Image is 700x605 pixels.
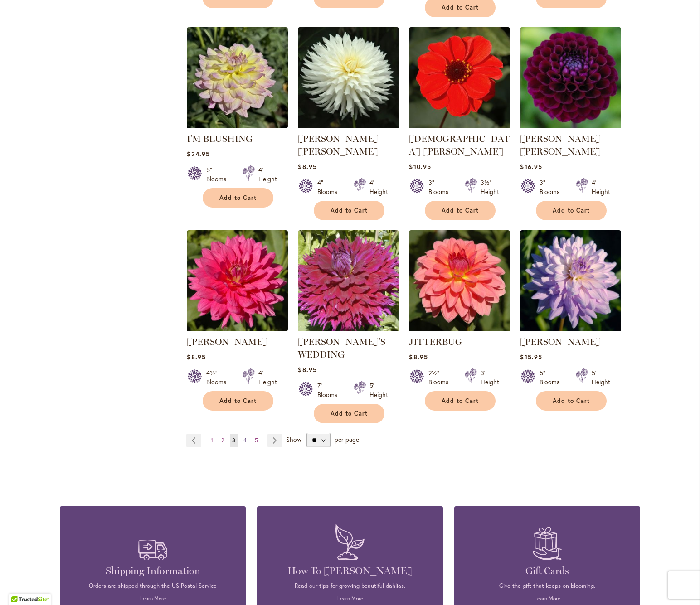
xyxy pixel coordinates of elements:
div: 4" Blooms [317,178,343,196]
a: Learn More [140,595,166,602]
div: 3" Blooms [540,178,565,196]
div: 5' Height [369,381,388,399]
div: 5' Height [592,368,610,387]
span: 4 [243,437,247,444]
span: 3 [232,437,235,444]
button: Add to Cart [425,201,496,220]
img: JACK FROST [298,27,399,128]
span: $8.95 [298,162,316,171]
img: I’M BLUSHING [187,27,288,128]
span: $8.95 [298,365,316,374]
a: JITTERBUG [409,324,510,333]
a: [PERSON_NAME]'S WEDDING [298,336,385,360]
iframe: Launch Accessibility Center [7,573,32,598]
div: 7" Blooms [317,381,343,399]
div: 4' Height [258,368,277,387]
img: JASON MATTHEW [520,27,621,128]
a: 2 [219,434,226,447]
span: Add to Cart [553,207,590,214]
span: 2 [221,437,224,444]
a: JORDAN NICOLE [520,324,621,333]
span: $10.95 [409,162,431,171]
button: Add to Cart [203,391,273,411]
span: Add to Cart [442,207,479,214]
a: [PERSON_NAME] [520,336,601,347]
span: $8.95 [409,353,428,361]
span: Add to Cart [442,4,479,11]
a: JAPANESE BISHOP [409,121,510,130]
div: 4' Height [258,165,277,184]
img: JAPANESE BISHOP [409,27,510,128]
div: 3' Height [481,368,499,387]
a: 5 [253,434,260,447]
h4: How To [PERSON_NAME] [271,565,429,577]
div: 2½" Blooms [428,368,454,387]
h4: Shipping Information [73,565,232,577]
a: Jennifer's Wedding [298,324,399,333]
span: Show [286,435,301,444]
a: I’M BLUSHING [187,121,288,130]
span: $24.95 [187,150,209,158]
div: 4' Height [592,178,610,196]
div: 4½" Blooms [206,368,232,387]
span: Add to Cart [553,397,590,405]
img: Jennifer's Wedding [298,230,399,331]
a: [PERSON_NAME] [187,336,267,347]
a: Learn More [337,595,363,602]
span: Add to Cart [331,410,368,417]
a: [PERSON_NAME] [PERSON_NAME] [520,133,601,157]
h4: Gift Cards [468,565,627,577]
img: JORDAN NICOLE [520,230,621,331]
span: per page [335,435,359,444]
button: Add to Cart [203,188,273,208]
a: Learn More [535,595,560,602]
div: 4' Height [369,178,388,196]
a: JACK FROST [298,121,399,130]
button: Add to Cart [536,391,607,411]
a: 1 [209,434,215,447]
span: $16.95 [520,162,542,171]
button: Add to Cart [314,404,384,423]
a: [DEMOGRAPHIC_DATA] [PERSON_NAME] [409,133,510,157]
div: 5" Blooms [206,165,232,184]
img: JITTERBUG [409,230,510,331]
span: Add to Cart [442,397,479,405]
div: 3" Blooms [428,178,454,196]
span: 5 [255,437,258,444]
img: JENNA [187,230,288,331]
div: 5" Blooms [540,368,565,387]
button: Add to Cart [425,391,496,411]
a: JENNA [187,324,288,333]
span: 1 [211,437,213,444]
p: Give the gift that keeps on blooming. [468,582,627,590]
div: 3½' Height [481,178,499,196]
p: Read our tips for growing beautiful dahlias. [271,582,429,590]
span: Add to Cart [331,207,368,214]
span: $15.95 [520,353,542,361]
button: Add to Cart [314,201,384,220]
span: Add to Cart [219,194,257,202]
a: JITTERBUG [409,336,462,347]
a: 4 [241,434,249,447]
a: [PERSON_NAME] [PERSON_NAME] [298,133,379,157]
span: $8.95 [187,353,205,361]
p: Orders are shipped through the US Postal Service [73,582,232,590]
a: JASON MATTHEW [520,121,621,130]
a: I'M BLUSHING [187,133,253,144]
button: Add to Cart [536,201,607,220]
span: Add to Cart [219,397,257,405]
